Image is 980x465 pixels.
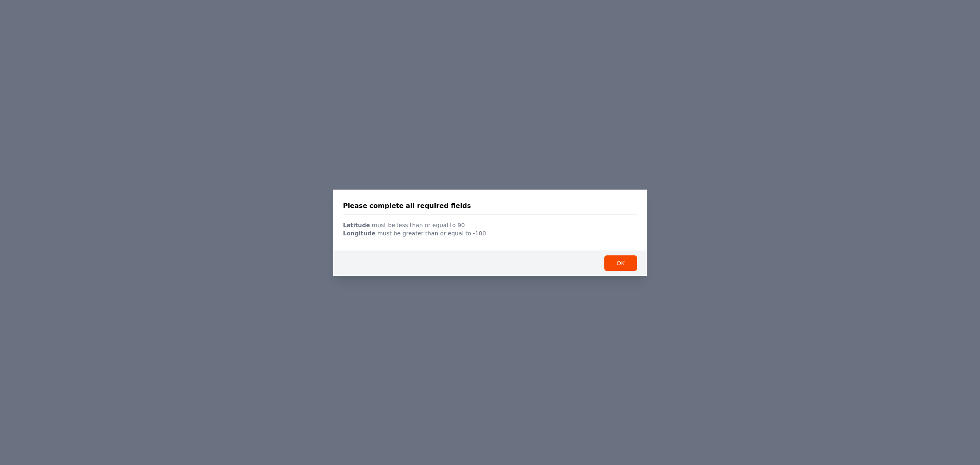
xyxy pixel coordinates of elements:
span: Latitude [343,222,370,228]
button: OK [604,255,637,271]
li: must be greater than or equal to -180 [343,229,637,237]
span: Longitude [343,230,376,237]
h3: Please complete all required fields [343,201,471,211]
li: must be less than or equal to 90 [343,221,637,229]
